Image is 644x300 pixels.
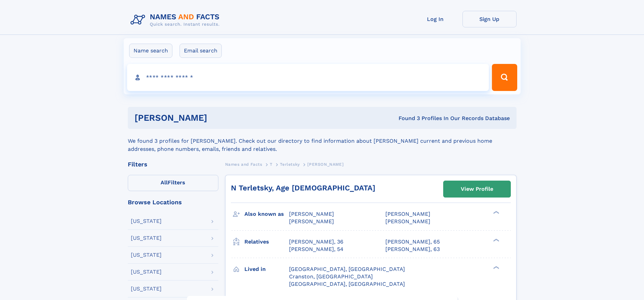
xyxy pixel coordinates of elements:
[128,199,218,205] div: Browse Locations
[492,64,517,91] button: Search Button
[161,179,168,186] span: All
[307,162,343,167] span: [PERSON_NAME]
[289,246,343,253] a: [PERSON_NAME], 54
[244,208,289,220] h3: Also known as
[385,238,440,246] a: [PERSON_NAME], 65
[225,160,262,168] a: Names and Facts
[289,273,373,280] span: Cranston, [GEOGRAPHIC_DATA]
[244,236,289,248] h3: Relatives
[492,210,500,215] div: ❯
[180,44,222,58] label: Email search
[444,181,510,197] a: View Profile
[289,218,334,225] span: [PERSON_NAME]
[462,11,517,27] a: Sign Up
[135,114,303,122] h1: [PERSON_NAME]
[385,246,440,253] a: [PERSON_NAME], 63
[289,281,405,287] span: [GEOGRAPHIC_DATA], [GEOGRAPHIC_DATA]
[492,265,500,270] div: ❯
[280,162,300,167] span: Terletsky
[461,181,493,197] div: View Profile
[131,286,162,292] div: [US_STATE]
[129,44,172,58] label: Name search
[385,218,430,225] span: [PERSON_NAME]
[131,269,162,275] div: [US_STATE]
[128,161,218,167] div: Filters
[492,238,500,242] div: ❯
[128,129,517,153] div: We found 3 profiles for [PERSON_NAME]. Check out our directory to find information about [PERSON_...
[270,160,272,168] a: T
[244,263,289,275] h3: Lived in
[231,184,375,192] a: N Terletsky, Age [DEMOGRAPHIC_DATA]
[128,11,225,29] img: Logo Names and Facts
[280,160,300,168] a: Terletsky
[131,218,162,224] div: [US_STATE]
[289,238,343,246] a: [PERSON_NAME], 36
[289,211,334,217] span: [PERSON_NAME]
[303,115,510,122] div: Found 3 Profiles In Our Records Database
[127,64,489,91] input: search input
[270,162,272,167] span: T
[385,211,430,217] span: [PERSON_NAME]
[128,175,218,191] label: Filters
[408,11,462,27] a: Log In
[131,252,162,258] div: [US_STATE]
[289,266,405,272] span: [GEOGRAPHIC_DATA], [GEOGRAPHIC_DATA]
[131,235,162,241] div: [US_STATE]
